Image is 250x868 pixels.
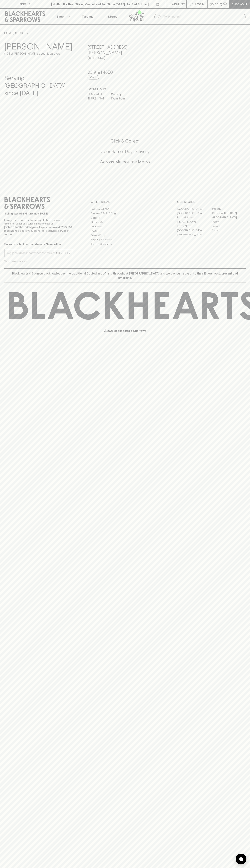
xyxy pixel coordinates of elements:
p: OUR STORES [177,200,246,204]
p: Checkout [231,2,247,6]
a: Directions [88,56,105,60]
p: It is against the law to sell or supply alcohol to, or to obtain alcohol on behalf of a person un... [4,218,73,236]
p: Sibling owned and run since [DATE] [4,212,73,215]
p: Blackhearts & Sparrows acknowledges the traditional Custodians of land throughout [GEOGRAPHIC_DAT... [7,271,243,280]
a: Bottle Drop FAQ's [91,207,159,211]
p: Wishlist [172,2,185,6]
h5: 03 9191 4850 [88,69,162,75]
a: [GEOGRAPHIC_DATA] [211,215,246,220]
p: Set [PERSON_NAME] as your local store [9,51,61,56]
p: Login [195,2,204,6]
button: Shop [50,9,75,24]
p: 11am - 8pm [111,92,129,96]
div: Call to action block [4,124,246,184]
input: e.g. jane@blackheartsandsparrows.com.au [7,250,55,256]
a: Fitzroy [211,220,246,224]
a: Prahran [211,228,246,233]
a: Privacy Policy [91,233,159,237]
p: Tastings [82,14,93,19]
button: SUBSCRIBE [55,249,73,257]
a: Careers [91,216,159,220]
p: FIND US [19,2,31,6]
a: Tastings [75,9,100,24]
h4: Serving [GEOGRAPHIC_DATA] since [DATE] [4,74,79,97]
a: Brunswick West [177,215,211,220]
p: 10am - 8pm [111,96,129,101]
p: SUBSCRIBE [56,251,71,255]
p: SUN - WED [88,92,105,96]
img: bubble-icon [239,857,243,861]
a: [PERSON_NAME] [177,220,211,224]
a: Call [88,75,99,79]
a: [GEOGRAPHIC_DATA] [177,233,211,237]
h5: Uber Same-Day Delivery [4,149,246,154]
a: STORES [15,31,26,35]
a: HOME [4,31,13,35]
p: We will never spam you [4,259,73,263]
a: Contact Us [91,220,159,224]
a: FAQ's [91,229,159,233]
p: THURS - SAT [88,96,105,101]
strong: Liquor License #32064953 [39,226,72,229]
h5: Click & Collect [4,138,246,144]
a: [GEOGRAPHIC_DATA] [177,207,211,211]
h3: [PERSON_NAME] [4,41,79,51]
a: [GEOGRAPHIC_DATA] [211,211,246,215]
a: Stores [100,9,125,24]
input: Try "Pinot noir" [163,14,243,20]
p: $0.00 [210,2,218,6]
h5: Across Melbourne Metro [4,159,246,165]
a: Business & Bulk Gifting [91,211,159,216]
h5: [STREET_ADDRESS] , [PERSON_NAME] [88,44,162,56]
h6: Store Hours [88,86,162,92]
a: Gift Cards [91,224,159,229]
a: Shipping Information [91,238,159,242]
a: [GEOGRAPHIC_DATA] [177,228,211,233]
a: Geelong [211,224,246,228]
p: 0 [224,3,226,5]
a: Braddon [211,207,246,211]
a: Fitzroy North [177,224,211,228]
p: OTHER AREAS [91,200,159,204]
a: [GEOGRAPHIC_DATA] [177,211,211,215]
p: Shop [56,14,64,19]
p: Subscribe to The Blackhearts Newsletter [4,242,73,246]
a: Terms & Conditions [91,242,159,246]
p: Stores [108,14,117,19]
